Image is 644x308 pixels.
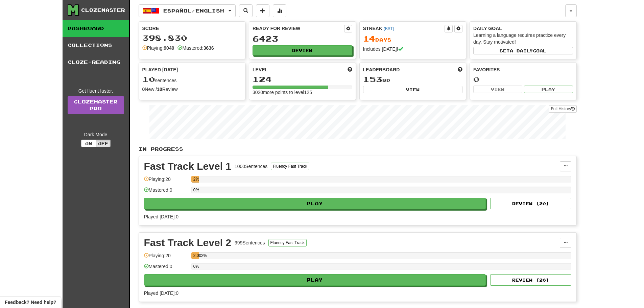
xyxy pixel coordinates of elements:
[253,66,268,73] span: Level
[142,86,242,93] div: New / Review
[142,74,155,84] span: 10
[473,25,573,32] div: Daily Goal
[144,161,232,171] div: Fast Track Level 1
[144,274,486,286] button: Play
[363,75,463,84] div: rd
[271,163,309,170] button: Fluency Fast Track
[144,252,188,263] div: Playing: 20
[348,66,352,73] span: Score more points to level up
[144,263,188,274] div: Mastered: 0
[68,131,124,138] div: Dark Mode
[473,66,573,73] div: Favorites
[268,239,307,246] button: Fluency Fast Track
[142,66,178,73] span: Played [DATE]
[363,86,463,93] button: View
[510,48,533,53] span: a daily
[473,32,573,45] div: Learning a language requires practice every day. Stay motivated!
[363,46,463,52] div: Includes [DATE]!
[63,54,129,71] a: Cloze-Reading
[235,163,267,170] div: 1000 Sentences
[142,87,145,92] strong: 0
[363,34,375,43] span: 14
[157,87,162,92] strong: 10
[549,105,576,113] button: Full History
[142,75,242,84] div: sentences
[144,187,188,198] div: Mastered: 0
[363,74,382,84] span: 153
[473,86,522,93] button: View
[164,45,174,51] strong: 9049
[473,75,573,84] div: 0
[144,176,188,187] div: Playing: 20
[142,45,174,51] div: Playing:
[96,140,111,147] button: Off
[63,37,129,54] a: Collections
[139,4,236,17] button: Español/English
[253,89,352,96] div: 3020 more points to level 125
[253,75,352,84] div: 124
[490,274,571,286] button: Review (20)
[384,26,394,31] a: (BST)
[68,96,124,114] a: ClozemasterPro
[81,7,125,14] div: Clozemaster
[235,239,265,246] div: 999 Sentences
[193,176,199,183] div: 2%
[63,20,129,37] a: Dashboard
[363,25,445,32] div: Streak
[142,25,242,32] div: Score
[256,4,269,17] button: Add sentence to collection
[253,34,352,43] div: 6423
[142,34,242,42] div: 398.830
[81,140,96,147] button: On
[473,47,573,54] button: Seta dailygoal
[144,238,232,248] div: Fast Track Level 2
[363,34,463,43] div: Day s
[144,214,178,219] span: Played [DATE]: 0
[273,4,286,17] button: More stats
[163,8,224,14] span: Español / English
[524,86,573,93] button: Play
[363,66,400,73] span: Leaderboard
[139,146,577,152] p: In Progress
[458,66,462,73] span: This week in points, UTC
[5,299,56,306] span: Open feedback widget
[490,198,571,209] button: Review (20)
[239,4,253,17] button: Search sentences
[193,252,199,259] div: 2.002%
[144,198,486,209] button: Play
[177,45,214,51] div: Mastered:
[253,45,352,55] button: Review
[253,25,344,32] div: Ready for Review
[144,290,178,296] span: Played [DATE]: 0
[204,45,214,51] strong: 3636
[68,88,124,94] div: Get fluent faster.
